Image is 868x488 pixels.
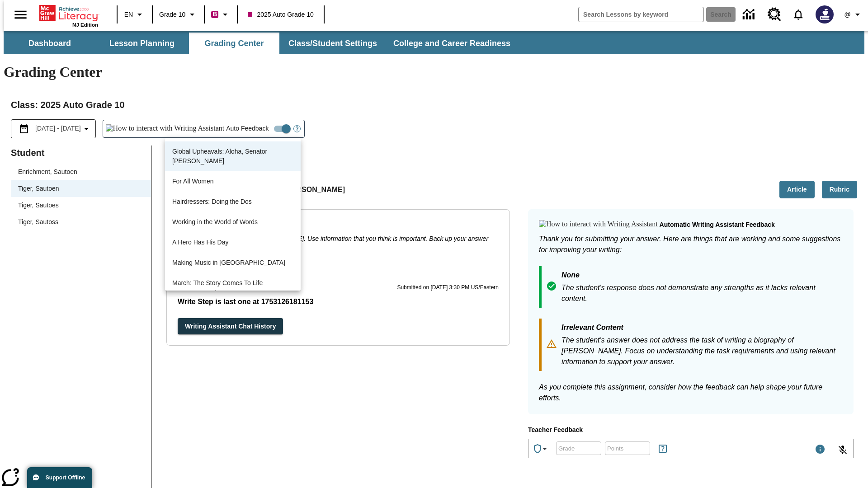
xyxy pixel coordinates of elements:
p: Global Upheavals: Aloha, Senator [PERSON_NAME] [172,147,293,166]
p: March: The Story Comes To Life [172,278,293,288]
p: Making Music in [GEOGRAPHIC_DATA] [172,258,293,267]
p: Hairdressers: Doing the Dos [172,197,293,206]
p: For All Women [172,177,293,186]
p: A Hero Has His Day [172,238,293,247]
body: Type your response here. [4,7,132,15]
p: Working in the World of Words [172,217,293,227]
